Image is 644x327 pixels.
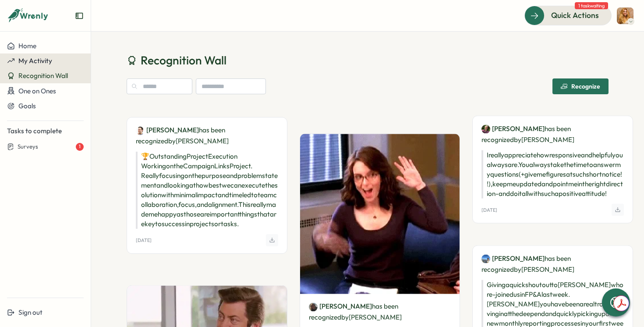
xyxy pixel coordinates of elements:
[141,53,226,68] span: Recognition Wall
[309,302,372,311] a: Michelle Schober[PERSON_NAME]
[136,152,278,229] p: 🏆 Outstanding Project Execution Working on the CampaignLinks Project. Really focusing on the purp...
[561,83,600,90] div: Recognize
[481,123,624,145] p: has been recognized by [PERSON_NAME]
[481,253,624,275] p: has been recognized by [PERSON_NAME]
[7,126,84,136] p: Tasks to complete
[309,302,318,311] img: Michelle Schober
[75,11,84,20] button: Expand sidebar
[575,2,608,9] span: 1 task waiting
[481,254,545,263] a: Chan-Lee Bond[PERSON_NAME]
[18,143,38,151] span: Surveys
[18,308,42,316] span: Sign out
[481,207,497,213] p: [DATE]
[18,87,56,95] span: One on Ones
[551,10,599,21] span: Quick Actions
[136,238,152,243] p: [DATE]
[617,7,633,24] img: Lucy Bird
[76,143,84,151] div: 1
[481,125,490,134] img: Marco
[309,301,451,323] p: has been recognized by [PERSON_NAME]
[552,78,609,94] button: Recognize
[136,125,199,135] a: Chris Hogben[PERSON_NAME]
[18,42,36,50] span: Home
[481,124,545,134] a: Marco[PERSON_NAME]
[18,57,52,65] span: My Activity
[481,150,624,199] p: I really appreciate how responsive and helpful you always are. You always take the time to answer...
[300,134,460,294] img: Recognition Image
[136,124,278,146] p: has been recognized by [PERSON_NAME]
[18,102,36,110] span: Goals
[481,255,490,263] img: Chan-Lee Bond
[524,6,612,25] button: Quick Actions
[136,126,145,135] img: Chris Hogben
[18,71,68,80] span: Recognition Wall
